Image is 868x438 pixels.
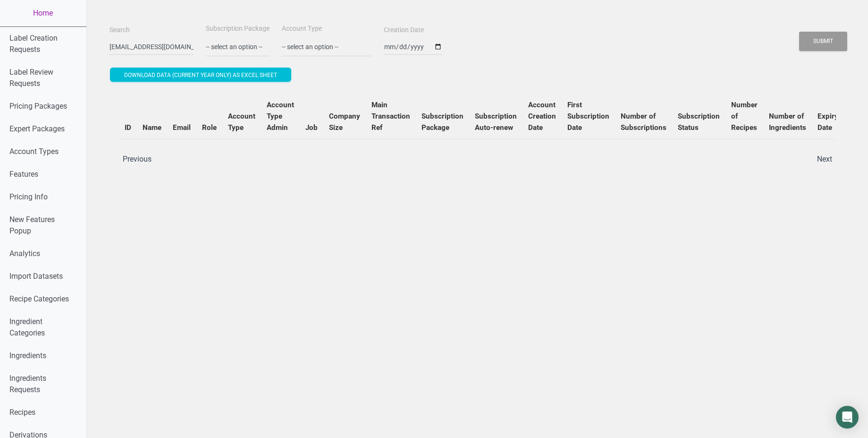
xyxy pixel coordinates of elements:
[119,151,836,168] div: Page navigation example
[475,112,517,132] b: Subscription Auto-renew
[124,72,277,78] span: Download data (current year only) as excel sheet
[110,26,130,35] label: Search
[528,101,556,132] b: Account Creation Date
[678,112,720,132] b: Subscription Status
[110,84,845,177] div: Users
[206,24,270,34] label: Subscription Package
[110,68,291,82] button: Download data (current year only) as excel sheet
[143,123,161,132] b: Name
[384,26,424,35] label: Creation Date
[567,101,609,132] b: First Subscription Date
[305,123,318,132] b: Job
[202,123,217,132] b: Role
[228,112,255,132] b: Account Type
[799,32,847,51] button: Submit
[621,112,666,132] b: Number of Subscriptions
[329,112,360,132] b: Company Size
[267,101,294,132] b: Account Type Admin
[817,112,838,132] b: Expiry Date
[282,24,322,34] label: Account Type
[731,101,758,132] b: Number of Recipes
[836,406,859,429] div: Open Intercom Messenger
[371,101,410,132] b: Main Transaction Ref
[769,112,806,132] b: Number of Ingredients
[125,123,131,132] b: ID
[421,112,463,132] b: Subscription Package
[173,123,191,132] b: Email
